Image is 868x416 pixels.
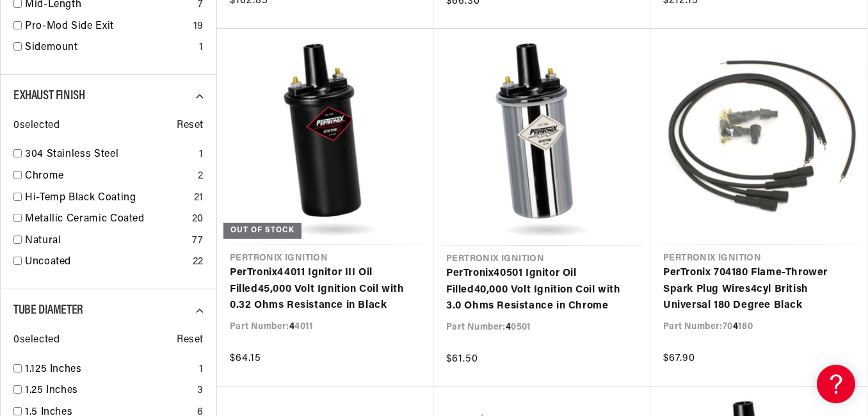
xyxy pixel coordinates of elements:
a: PerTronix 704180 Flame-Thrower Spark Plug Wires4cyl British Universal 180 Degree Black [663,265,854,314]
a: Chrome [25,168,193,185]
a: Sidemount [25,40,194,56]
div: 22 [193,254,204,271]
a: 1.25 Inches [25,383,192,399]
div: 3 [197,383,204,399]
a: Metallic Ceramic Coated [25,211,187,228]
a: PerTronix44011 Ignitor III Oil Filled45,000 Volt Ignition Coil with 0.32 Ohms Resistance in Black [230,265,421,314]
div: 1 [199,362,204,378]
span: 0 selected [13,118,60,134]
div: 77 [192,233,204,250]
a: 1.125 Inches [25,362,194,378]
span: Reset [177,118,204,134]
span: Tube Diameter [13,304,83,317]
span: Exhaust Finish [13,90,84,102]
a: Uncoated [25,254,188,271]
div: 1 [199,147,204,163]
span: Reset [177,332,204,349]
div: 20 [192,211,204,228]
span: 0 selected [13,332,60,349]
a: 304 Stainless Steel [25,147,194,163]
a: PerTronix40501 Ignitor Oil Filled40,000 Volt Ignition Coil with 3.0 Ohms Resistance in Chrome [446,266,638,315]
div: 21 [194,190,204,207]
div: 19 [193,19,204,35]
a: Natural [25,233,187,250]
div: 2 [198,168,204,185]
div: 1 [199,40,204,56]
a: Hi-Temp Black Coating [25,190,189,207]
a: Pro-Mod Side Exit [25,19,188,35]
